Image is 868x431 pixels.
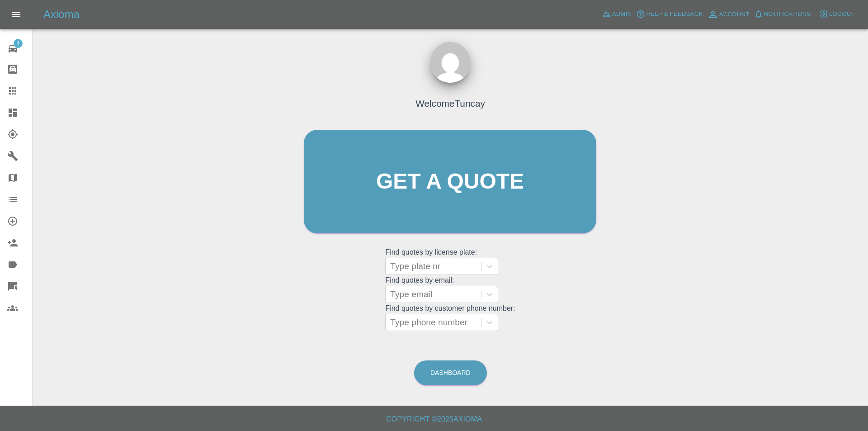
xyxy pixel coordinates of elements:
[719,9,750,20] span: Account
[385,304,515,331] grid: Find quotes by customer phone number:
[7,413,861,426] h6: Copyright © 2025 Axioma
[600,7,634,21] a: Admin
[43,7,80,22] h5: Axioma
[385,248,515,275] grid: Find quotes by license plate:
[5,4,27,25] button: Open drawer
[705,7,752,22] a: Account
[764,9,811,19] span: Notifications
[14,39,23,48] span: 4
[415,96,485,110] h4: Welcome Tuncay
[752,7,813,21] button: Notifications
[612,9,632,19] span: Admin
[829,9,855,19] span: Logout
[414,360,487,385] a: Dashboard
[817,7,857,21] button: Logout
[634,7,705,21] button: Help & Feedback
[304,130,596,233] a: Get a quote
[646,9,703,19] span: Help & Feedback
[385,276,515,303] grid: Find quotes by email:
[430,42,471,83] img: ...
